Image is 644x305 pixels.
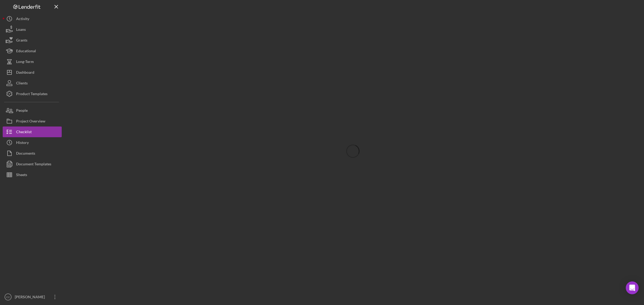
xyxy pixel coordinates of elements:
[16,148,35,160] div: Documents
[3,292,62,302] button: CC[PERSON_NAME]
[3,116,62,127] button: Project Overview
[16,78,28,90] div: Clients
[6,296,10,299] text: CC
[16,116,45,128] div: Project Overview
[16,67,34,79] div: Dashboard
[626,281,639,294] div: Open Intercom Messenger
[16,35,27,47] div: Grants
[3,169,62,180] button: Sheets
[3,88,62,99] button: Product Templates
[16,13,29,25] div: Activity
[3,127,62,137] button: Checklist
[16,88,47,101] div: Product Templates
[3,67,62,78] button: Dashboard
[16,24,26,36] div: Loans
[3,46,62,56] button: Educational
[16,105,28,117] div: People
[3,105,62,116] button: People
[3,78,62,88] button: Clients
[16,46,36,58] div: Educational
[16,159,51,171] div: Document Templates
[3,148,62,159] button: Documents
[13,292,48,304] div: [PERSON_NAME]
[3,24,62,35] button: Loans
[16,56,34,68] div: Long-Term
[3,35,62,46] button: Grants
[3,137,62,148] button: History
[16,127,32,139] div: Checklist
[16,137,29,149] div: History
[3,56,62,67] button: Long-Term
[3,13,62,24] button: Activity
[16,169,27,181] div: Sheets
[3,159,62,169] button: Document Templates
